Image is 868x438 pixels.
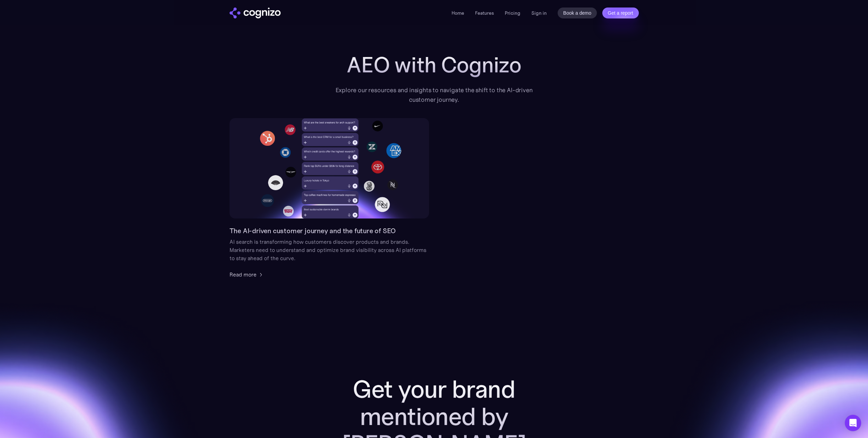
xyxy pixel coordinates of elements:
[531,9,547,17] a: Sign in
[289,53,579,77] h2: AEO with Cognizo
[230,225,396,236] h2: The AI-driven customer journey and the future of SEO
[328,85,540,104] div: Explore our resources and insights to navigate the shift to the AI-driven customer journey.
[558,8,597,18] a: Book a demo
[230,238,429,262] div: AI search is transforming how customers discover products and brands. Marketers need to understan...
[230,8,281,18] img: cognizo logo
[475,10,494,16] a: Features
[845,415,861,431] div: Open Intercom Messenger
[452,10,464,16] a: Home
[230,270,256,279] div: Read more
[230,8,281,18] a: home
[230,118,429,279] a: The AI-driven customer journey and the future of SEOAI search is transforming how customers disco...
[602,8,639,18] a: Get a report
[505,10,520,16] a: Pricing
